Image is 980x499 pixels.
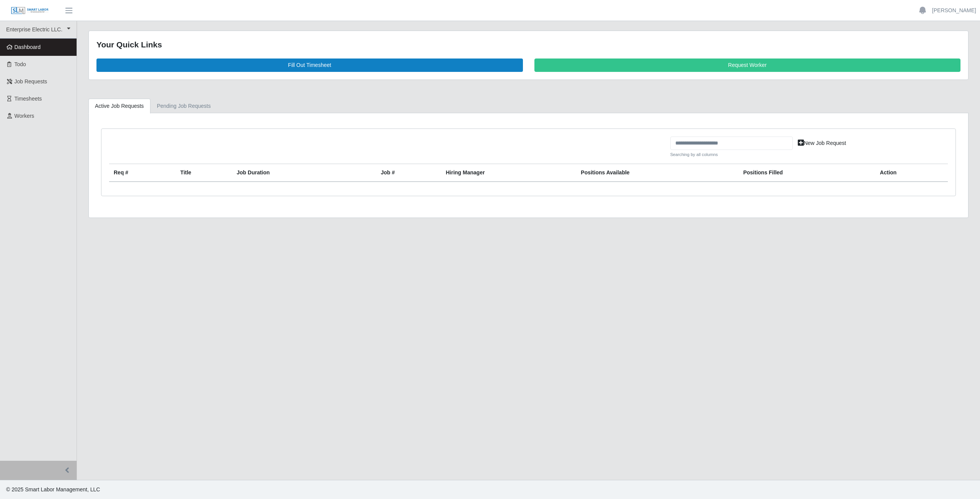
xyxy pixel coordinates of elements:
[15,78,47,85] span: Job Requests
[441,164,576,182] th: Hiring Manager
[793,137,851,150] a: New Job Request
[576,164,738,182] th: Positions Available
[15,44,41,50] span: Dashboard
[96,39,960,51] div: Your Quick Links
[96,59,523,72] a: Fill Out Timesheet
[232,164,350,182] th: Job Duration
[738,164,875,182] th: Positions Filled
[15,113,34,119] span: Workers
[11,7,49,15] img: SLM Logo
[376,164,441,182] th: Job #
[88,99,150,114] a: Active Job Requests
[670,151,793,158] small: Searching by all columns
[150,99,217,114] a: Pending Job Requests
[15,96,42,102] span: Timesheets
[109,164,176,182] th: Req #
[176,164,232,182] th: Title
[875,164,948,182] th: Action
[534,59,961,72] a: Request Worker
[6,486,100,492] span: © 2025 Smart Labor Management, LLC
[15,61,26,67] span: Todo
[932,7,976,15] a: [PERSON_NAME]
